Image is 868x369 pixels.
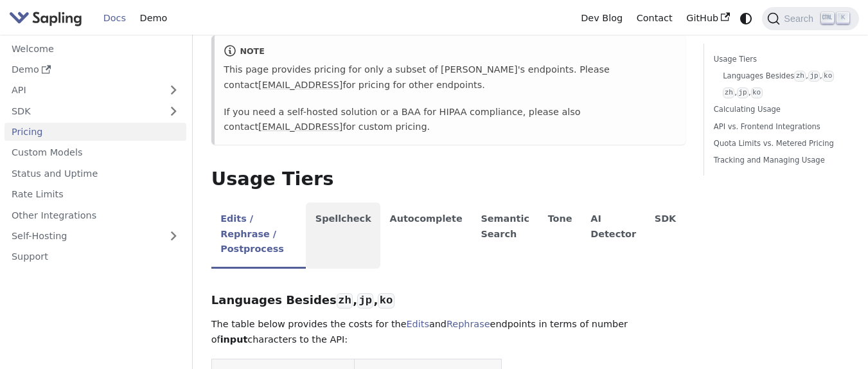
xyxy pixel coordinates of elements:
code: zh [337,293,353,309]
a: Edits [407,319,429,329]
a: Custom Models [4,143,186,162]
li: Tone [538,203,581,269]
code: ko [822,71,834,82]
a: Rate Limits [4,185,186,204]
a: Dev Blog [574,8,629,28]
code: zh [723,87,734,98]
a: Languages Besideszh,jp,ko [723,70,840,82]
a: Other Integrations [4,206,186,224]
span: Search [780,14,821,24]
button: Expand sidebar category 'API' [161,81,186,100]
a: Self-Hosting [4,227,186,246]
li: Edits / Rephrase / Postprocess [211,203,306,269]
code: jp [737,87,748,98]
a: Quota Limits vs. Metered Pricing [714,138,845,150]
a: Contact [630,8,680,28]
a: zh,jp,ko [723,87,840,99]
div: note [224,44,676,60]
a: SDK [4,102,161,120]
a: Usage Tiers [714,53,845,66]
a: API [4,81,161,100]
li: Semantic Search [472,203,538,269]
code: jp [808,71,820,82]
h3: Languages Besides , , [211,293,686,308]
h2: Usage Tiers [211,168,686,191]
a: Status and Uptime [4,164,186,183]
li: AI Detector [581,203,646,269]
a: Calculating Usage [714,104,845,116]
a: Support [4,248,186,266]
code: jp [357,293,373,309]
a: Demo [4,60,186,79]
a: Tracking and Managing Usage [714,154,845,166]
code: zh [794,71,806,82]
a: [EMAIL_ADDRESS] [258,122,342,132]
code: ko [378,293,394,309]
a: Rephrase [447,319,490,329]
li: Spellcheck [306,203,380,269]
li: Autocomplete [380,203,472,269]
p: This page provides pricing for only a subset of [PERSON_NAME]'s endpoints. Please contact for pri... [224,62,676,93]
button: Expand sidebar category 'SDK' [161,102,186,120]
a: Demo [133,8,174,28]
li: SDK [645,203,685,269]
p: If you need a self-hosted solution or a BAA for HIPAA compliance, please also contact for custom ... [224,105,676,136]
a: Welcome [4,39,186,58]
a: API vs. Frontend Integrations [714,121,845,133]
code: ko [751,87,763,98]
img: Sapling.ai [9,9,82,28]
a: GitHub [679,8,736,28]
button: Search (Ctrl+K) [762,7,858,30]
a: Pricing [4,123,186,141]
a: Docs [96,8,133,28]
a: Sapling.ai [9,9,87,28]
kbd: K [837,12,849,24]
strong: input [220,334,248,345]
a: [EMAIL_ADDRESS] [258,80,342,90]
p: The table below provides the costs for the and endpoints in terms of number of characters to the ... [211,317,686,348]
button: Switch between dark and light mode (currently system mode) [737,9,756,28]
